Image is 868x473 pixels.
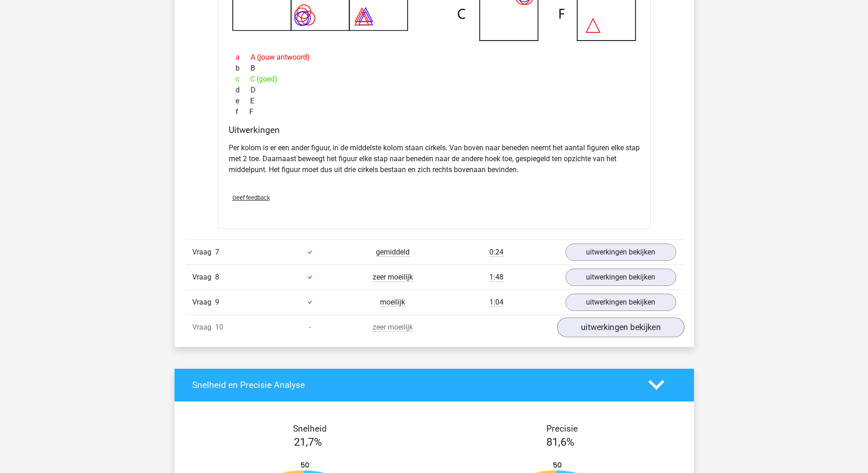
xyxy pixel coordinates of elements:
[557,317,684,337] a: uitwerkingen bekijken
[236,96,250,107] span: e
[489,273,503,282] span: 1:48
[236,74,250,85] span: c
[229,107,640,117] div: F
[192,272,215,283] span: Vraag
[565,244,676,261] a: uitwerkingen bekijken
[565,294,676,311] a: uitwerkingen bekijken
[489,298,503,307] span: 1:04
[192,322,215,333] span: Vraag
[294,436,322,448] span: 21,7%
[565,269,676,286] a: uitwerkingen bekijken
[192,297,215,308] span: Vraag
[373,323,413,332] span: zeer moeilijk
[215,323,223,331] span: 10
[376,248,410,257] span: gemiddeld
[192,247,215,258] span: Vraag
[192,423,427,434] h4: Snelheid
[229,52,640,63] div: A (jouw antwoord)
[229,63,640,74] div: B
[236,52,251,63] span: a
[232,194,270,201] span: Geef feedback
[229,85,640,96] div: D
[236,63,251,74] span: b
[215,273,219,281] span: 8
[192,380,635,390] h4: Snelheid en Precisie Analyse
[489,248,503,257] span: 0:24
[229,142,640,175] p: Per kolom is er een ander figuur, in de middelste kolom staan cirkels. Van boven naar beneden nee...
[229,125,640,135] h4: Uitwerkingen
[229,74,640,85] div: C (goed)
[268,322,351,333] div: -
[236,85,251,96] span: d
[546,436,575,448] span: 81,6%
[229,96,640,107] div: E
[215,248,219,256] span: 7
[380,298,405,307] span: moeilijk
[236,107,249,117] span: f
[215,298,219,306] span: 9
[445,423,680,434] h4: Precisie
[373,273,413,282] span: zeer moeilijk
